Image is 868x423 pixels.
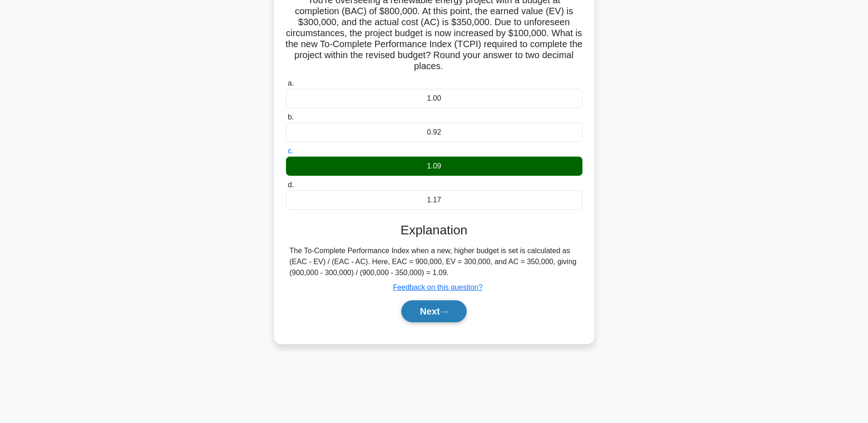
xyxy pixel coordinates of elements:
span: d. [288,181,294,189]
button: Next [401,300,467,322]
div: 1.09 [286,157,582,176]
div: The To-Complete Performance Index when a new, higher budget is set is calculated as (EAC - EV) / ... [290,245,579,278]
div: 0.92 [286,123,582,142]
span: a. [288,79,294,87]
span: c. [288,147,293,155]
div: 1.00 [286,89,582,108]
div: 1.17 [286,190,582,210]
a: Feedback on this question? [393,283,483,291]
h3: Explanation [291,222,577,238]
span: b. [288,113,294,121]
